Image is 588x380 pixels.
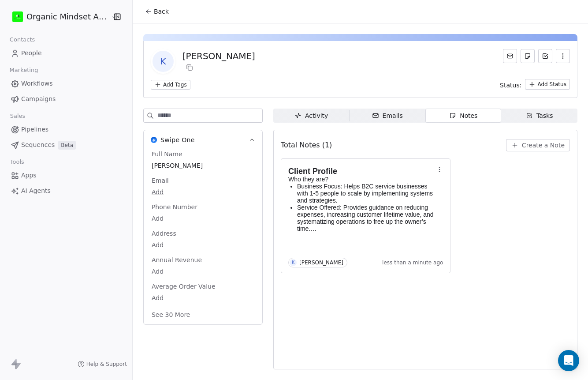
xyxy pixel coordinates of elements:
[152,241,254,249] span: Add
[299,260,343,266] div: [PERSON_NAME]
[150,203,199,211] span: Phone Number
[522,141,565,150] span: Create a Note
[86,361,127,368] span: Help & Support
[160,135,195,144] span: Swipe One
[6,33,39,46] span: Contacts
[6,109,29,123] span: Sales
[146,307,196,323] button: See 30 More
[152,161,254,170] span: [PERSON_NAME]
[7,46,125,60] a: People
[150,150,184,158] span: Full Name
[78,361,127,368] a: Help & Support
[6,64,42,77] span: Marketing
[140,4,174,19] button: Back
[21,171,37,180] span: Apps
[281,140,332,150] span: Total Notes (1)
[144,130,262,150] button: Swipe OneSwipe One
[297,204,435,232] p: Service Offered: Provides guidance on reducing expenses, increasing customer lifetime value, and ...
[151,137,157,143] img: Swipe One
[150,176,171,185] span: Email
[21,94,56,104] span: Campaigns
[7,138,125,152] a: SequencesBeta
[11,9,105,24] button: Organic Mindset Agency Inc
[288,167,435,176] h1: Client Profile
[150,229,178,238] span: Address
[151,80,190,90] button: Add Tags
[288,176,435,183] p: Who they are?
[6,155,28,169] span: Tools
[150,282,217,291] span: Average Order Value
[372,111,403,120] div: Emails
[558,350,579,371] div: Open Intercom Messenger
[154,7,169,16] span: Back
[21,125,48,134] span: Pipelines
[292,259,295,266] div: K
[382,259,443,266] span: less than a minute ago
[152,267,254,276] span: Add
[21,140,55,150] span: Sequences
[58,141,76,150] span: Beta
[7,168,125,183] a: Apps
[7,122,125,137] a: Pipelines
[500,81,521,90] span: Status:
[7,92,125,106] a: Campaigns
[144,150,262,324] div: Swipe OneSwipe One
[12,11,23,22] img: IMG_2460.jpeg
[152,293,254,302] span: Add
[26,11,109,23] span: Organic Mindset Agency Inc
[506,139,570,151] button: Create a Note
[21,186,51,196] span: AI Agents
[525,79,570,90] button: Add Status
[182,50,255,62] div: [PERSON_NAME]
[7,184,125,198] a: AI Agents
[294,111,328,120] div: Activity
[21,49,42,58] span: People
[297,183,435,204] p: Business Focus: Helps B2C service businesses with 1-5 people to scale by implementing systems and...
[153,51,174,72] span: K
[7,76,125,91] a: Workflows
[152,214,254,223] span: Add
[150,256,204,264] span: Annual Revenue
[526,111,553,120] div: Tasks
[21,79,53,88] span: Workflows
[152,188,254,196] span: Add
